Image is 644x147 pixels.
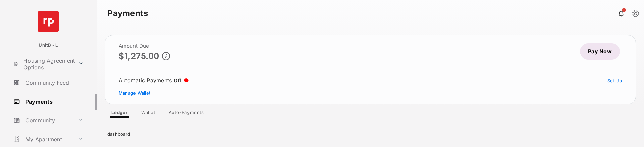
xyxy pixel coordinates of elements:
[119,43,170,49] h2: Amount Due
[136,110,161,118] a: Wallet
[38,11,59,32] img: svg+xml;base64,PHN2ZyB4bWxucz0iaHR0cDovL3d3dy53My5vcmcvMjAwMC9zdmciIHdpZHRoPSI2NCIgaGVpZ2h0PSI2NC...
[11,56,75,72] a: Housing Agreement Options
[174,77,182,84] span: Off
[39,42,58,49] p: UnitB - L
[119,90,150,96] a: Manage Wallet
[106,110,133,118] a: Ledger
[11,94,97,110] a: Payments
[607,78,622,83] a: Set Up
[11,75,97,91] a: Community Feed
[119,77,189,84] div: Automatic Payments :
[107,9,148,17] strong: Payments
[107,126,633,142] div: dashboard
[163,110,209,118] a: Auto-Payments
[11,112,75,128] a: Community
[119,51,159,61] p: $1,275.00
